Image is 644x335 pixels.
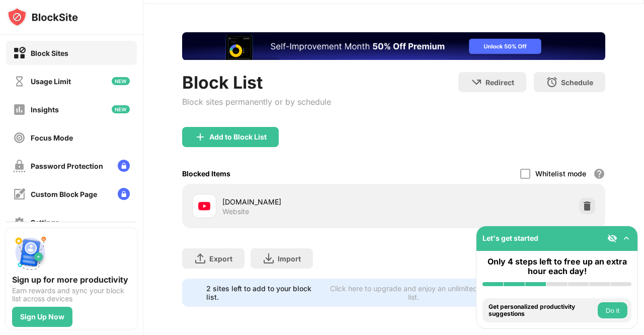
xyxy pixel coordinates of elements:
div: Earn rewards and sync your block list across devices [12,287,131,303]
div: [DOMAIN_NAME] [222,196,394,207]
div: Block Sites [31,49,68,57]
div: Custom Block Page [31,190,97,198]
div: Sign Up Now [20,313,64,321]
div: Let's get started [482,234,538,242]
div: 2 sites left to add to your block list. [206,284,321,301]
div: Only 4 steps left to free up an extra hour each day! [482,257,631,276]
img: lock-menu.svg [118,160,130,172]
div: Focus Mode [31,133,73,142]
div: Click here to upgrade and enjoy an unlimited block list. [327,284,500,301]
div: Redirect [486,78,514,87]
div: Insights [31,105,59,114]
div: Website [222,207,249,216]
img: password-protection-off.svg [13,160,26,172]
img: logo-blocksite.svg [7,7,78,27]
img: time-usage-off.svg [13,75,26,88]
button: Do it [598,302,627,318]
img: favicons [198,200,210,212]
div: Settings [31,218,59,227]
div: Whitelist mode [535,169,586,178]
img: block-on.svg [13,47,26,59]
div: Get personalized productivity suggestions [489,303,595,318]
div: Usage Limit [31,77,71,86]
div: Block List [182,72,331,93]
div: Add to Block List [209,133,267,141]
img: lock-menu.svg [118,188,130,200]
div: Block sites permanently or by schedule [182,97,331,107]
div: Password Protection [31,162,103,170]
img: new-icon.svg [112,105,130,113]
img: new-icon.svg [112,77,130,85]
img: settings-off.svg [13,216,26,229]
div: Blocked Items [182,169,230,178]
div: Import [278,254,301,263]
img: insights-off.svg [13,103,26,116]
div: Export [209,254,232,263]
img: customize-block-page-off.svg [13,188,26,200]
img: eye-not-visible.svg [607,233,617,243]
img: omni-setup-toggle.svg [621,233,631,243]
div: Sign up for more productivity [12,275,131,285]
iframe: Banner [182,32,605,60]
img: focus-off.svg [13,131,26,144]
div: Schedule [561,78,593,87]
img: push-signup.svg [12,234,48,271]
